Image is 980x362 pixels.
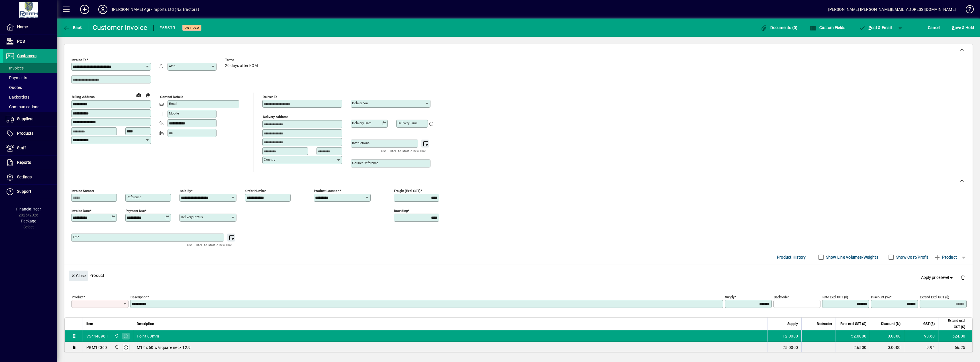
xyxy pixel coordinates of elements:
mat-hint: Use 'Enter' to start a new line [381,148,426,154]
button: Product History [775,252,808,262]
span: Backorder [817,321,832,327]
span: Invoices [6,66,24,70]
span: On hold [185,26,199,30]
mat-label: Extend excl GST ($) [920,295,949,299]
span: Products [17,131,33,136]
div: 2.6500 [839,345,866,350]
a: Quotes [3,83,57,92]
mat-hint: Use 'Enter' to start a new line [187,242,232,248]
a: Products [3,126,57,141]
mat-label: Order number [245,189,266,193]
span: Extend excl GST ($) [942,318,965,330]
mat-label: Delivery time [398,121,418,125]
mat-label: Product location [314,189,339,193]
td: 66.25 [938,342,972,353]
div: PBM12060 [86,345,107,350]
mat-label: Delivery date [352,121,371,125]
label: Show Line Volumes/Weights [825,254,878,260]
button: Documents (0) [759,23,799,33]
mat-label: Invoice number [72,189,94,193]
td: 93.60 [904,330,938,342]
span: Custom Fields [810,25,846,30]
span: GST ($) [923,321,935,327]
mat-label: Rounding [394,209,408,213]
mat-label: Sold by [180,189,191,193]
a: Reports [3,156,57,170]
span: Communications [6,105,39,109]
app-page-header-button: Close [67,273,89,278]
span: Package [21,219,36,223]
mat-label: Instructions [352,141,369,145]
mat-label: Email [169,102,177,106]
a: Backorders [3,92,57,102]
button: Add [75,4,94,15]
span: Backorders [6,95,29,99]
button: Post & Email [856,23,895,33]
mat-label: Payment due [126,209,145,213]
span: Payments [6,75,27,80]
a: Invoices [3,63,57,73]
span: Back [63,25,82,30]
span: Description [137,321,154,327]
span: ave & Hold [952,23,974,32]
td: 624.00 [938,330,972,342]
span: Discount (%) [881,321,901,327]
span: Customers [17,54,36,58]
button: Copy to Delivery address [143,91,152,100]
button: Cancel [926,23,942,33]
span: Quotes [6,85,22,90]
a: Communications [3,102,57,112]
span: Cancel [928,23,940,32]
span: P [869,25,871,30]
button: Back [62,23,83,33]
mat-label: Invoice date [72,209,90,213]
span: Documents (0) [761,25,798,30]
span: 25.0000 [783,345,798,350]
span: Product [934,253,957,262]
td: 0.0000 [870,330,904,342]
button: Close [69,271,88,281]
button: Profile [94,4,112,15]
button: Custom Fields [808,23,847,33]
a: Home [3,20,57,34]
mat-label: Backorder [774,295,789,299]
span: Apply price level [921,275,954,281]
span: S [952,25,954,30]
span: Staff [17,146,26,150]
mat-label: Country [264,158,275,161]
a: View on map [134,90,143,99]
button: Apply price level [919,273,956,283]
mat-label: Deliver To [263,95,277,99]
button: Product [931,252,960,262]
span: Suppliers [17,116,33,121]
span: Point 80mm [137,333,159,339]
span: Financial Year [16,207,41,211]
mat-label: Invoice To [72,58,87,62]
span: 20 days after EOM [225,64,258,68]
label: Show Cost/Profit [895,254,928,260]
mat-label: Courier Reference [352,161,378,165]
div: #55573 [159,23,175,32]
td: 9.94 [904,342,938,353]
span: Item [86,321,93,327]
mat-label: Mobile [169,111,179,115]
span: POS [17,39,25,44]
span: Close [71,271,86,281]
a: Staff [3,141,57,155]
a: Settings [3,170,57,184]
span: Support [17,189,31,194]
span: Product History [777,253,806,262]
span: M12 x 60 w/square neck 12.9 [137,345,191,350]
span: Settings [17,175,32,179]
div: VS444898-I [86,333,108,339]
mat-label: Reference [127,195,141,199]
button: Save & Hold [951,23,975,33]
mat-label: Discount (%) [871,295,890,299]
a: Suppliers [3,112,57,126]
span: Terms [225,58,259,62]
a: Payments [3,73,57,83]
mat-label: Freight (excl GST) [394,189,420,193]
div: [PERSON_NAME] Agri-Imports Ltd (NZ Tractors) [112,5,199,14]
div: Product [64,265,973,286]
mat-label: Delivery status [181,215,203,219]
